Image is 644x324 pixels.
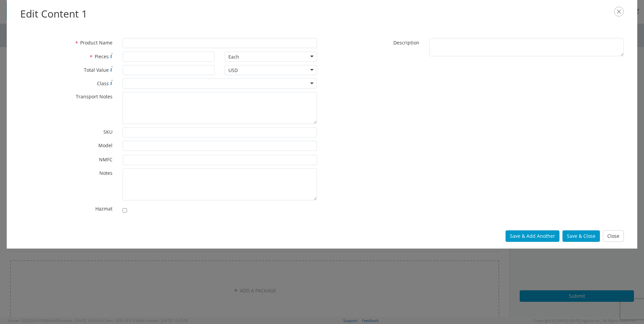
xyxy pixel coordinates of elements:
span: Description [393,39,419,46]
button: Save & Close [562,230,600,242]
span: Class [97,80,109,87]
span: Product Name [80,39,112,46]
div: Each [228,54,239,60]
span: Total Value [84,67,109,73]
span: Transport Notes [76,93,112,100]
button: Save & Add Another [506,230,559,242]
h2: Edit Content 1 [20,7,624,21]
span: NMFC [99,156,112,163]
button: Close [603,230,624,242]
span: Model [98,142,112,149]
span: SKU [103,129,112,135]
div: USD [228,67,238,74]
span: Notes [99,170,112,176]
span: Pieces [95,53,109,60]
span: Hazmat [95,205,112,212]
